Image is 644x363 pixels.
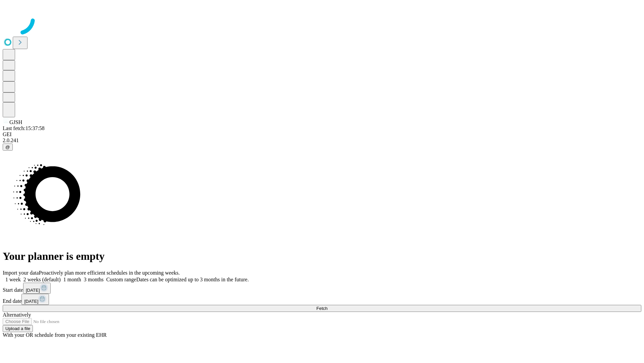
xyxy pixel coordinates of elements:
[21,294,49,305] button: [DATE]
[3,312,31,318] span: Alternatively
[3,325,33,332] button: Upload a file
[24,299,38,304] span: [DATE]
[5,145,10,150] span: @
[5,277,21,282] span: 1 week
[84,277,104,282] span: 3 months
[3,131,641,137] div: GEI
[23,277,61,282] span: 2 weeks (default)
[3,283,641,294] div: Start date
[26,288,40,293] span: [DATE]
[63,277,81,282] span: 1 month
[3,250,641,263] h1: Your planner is empty
[3,125,45,131] span: Last fetch: 15:37:58
[3,305,641,312] button: Fetch
[3,294,641,305] div: End date
[23,283,51,294] button: [DATE]
[9,119,22,125] span: GJSH
[3,137,641,144] div: 2.0.241
[3,332,107,338] span: With your OR schedule from your existing EHR
[316,306,327,311] span: Fetch
[39,270,180,276] span: Proactively plan more efficient schedules in the upcoming weeks.
[3,144,13,151] button: @
[106,277,136,282] span: Custom range
[3,270,39,276] span: Import your data
[136,277,249,282] span: Dates can be optimized up to 3 months in the future.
